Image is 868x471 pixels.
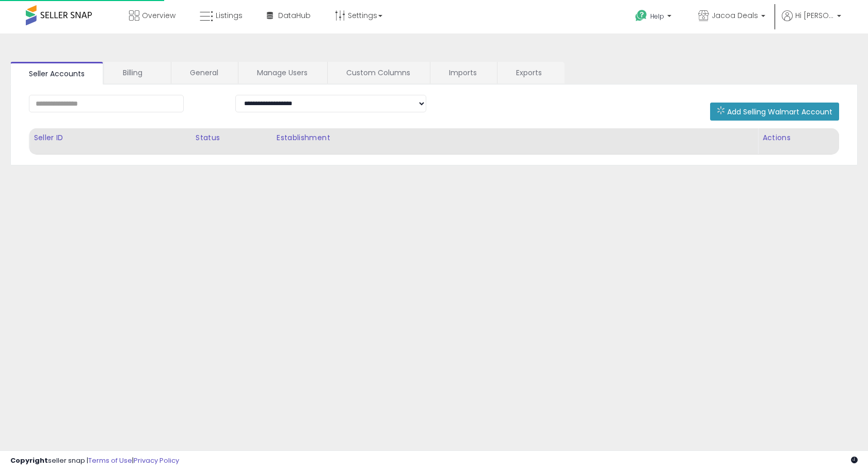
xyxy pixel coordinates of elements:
div: Seller ID [34,132,187,143]
a: Seller Accounts [10,62,103,85]
a: Custom Columns [328,62,429,83]
a: Privacy Policy [134,456,179,465]
button: Add Selling Walmart Account [710,103,839,121]
span: Help [650,12,664,21]
a: General [171,62,237,83]
span: Listings [216,10,243,21]
a: Exports [497,62,564,83]
span: Hi [PERSON_NAME] [795,10,834,21]
a: Terms of Use [88,456,132,465]
span: Add Selling Walmart Account [727,107,832,117]
a: Help [627,2,682,33]
strong: Copyright [10,456,48,465]
span: Jacoa Deals [712,10,758,21]
div: Actions [762,132,834,143]
a: Manage Users [238,62,326,83]
a: Billing [104,62,170,83]
div: seller snap | | [10,456,179,466]
a: Hi [PERSON_NAME] [782,10,841,33]
i: Get Help [635,9,648,22]
div: Establishment [277,132,753,143]
a: Imports [430,62,496,83]
span: DataHub [278,10,311,21]
div: Status [196,132,268,143]
span: Overview [142,10,175,21]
